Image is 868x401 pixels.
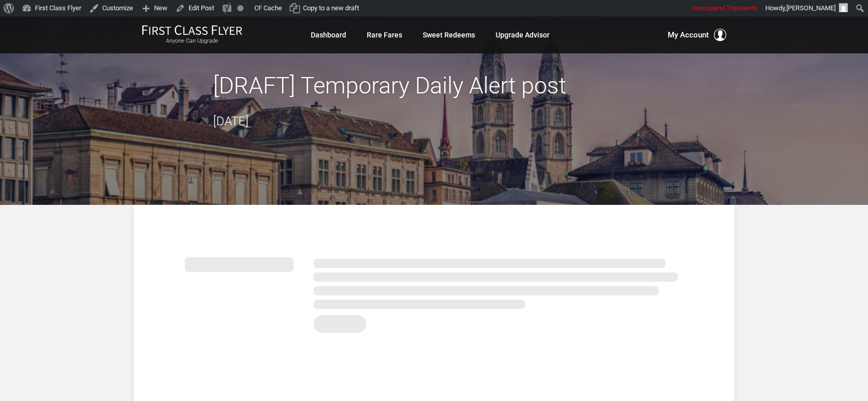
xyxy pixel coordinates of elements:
[668,29,726,41] button: My Account
[142,37,242,45] small: Anyone Can Upgrade
[786,4,836,12] span: [PERSON_NAME]
[311,26,346,44] a: Dashboard
[142,25,242,35] img: First Class Flyer
[142,25,242,45] a: First Class FlyerAnyone Can Upgrade
[185,246,683,339] img: summary.svg
[496,26,550,44] a: Upgrade Advisor
[367,26,402,44] a: Rare Fares
[213,72,655,100] h2: [DRAFT] Temporary Daily Alert post
[213,114,249,128] time: [DATE]
[668,29,709,41] span: My Account
[423,26,475,44] a: Sweet Redeems
[692,4,758,12] span: Unsuspend Transients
